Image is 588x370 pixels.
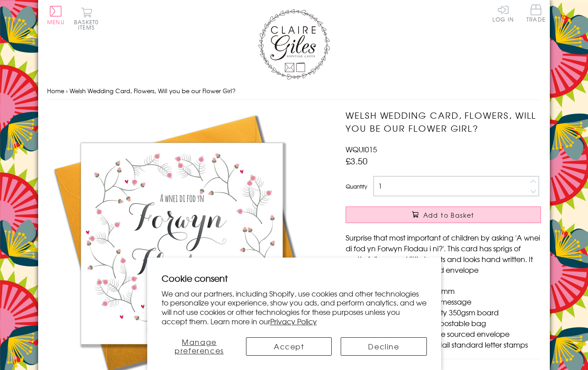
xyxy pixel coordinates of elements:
span: WQUI015 [346,144,377,155]
span: › [66,86,68,95]
p: Surprise that most important of children by asking 'A wnei di fod yn Forwyn Flodau i ni?'. This c... [346,232,541,275]
button: Decline [341,337,426,356]
li: With matching sustainable sourced envelope [355,328,541,339]
button: Basket0 items [74,7,99,30]
li: Comes wrapped in Compostable bag [355,318,541,328]
label: Quantity [346,182,367,190]
li: Blank inside for your own message [355,296,541,307]
button: Menu [47,6,65,25]
nav: breadcrumbs [47,82,541,100]
button: Add to Basket [346,207,541,223]
h2: Cookie consent [162,272,427,284]
li: Printed in the U.K on quality 350gsm board [355,307,541,318]
li: Can be sent with Royal Mail standard letter stamps [355,339,541,350]
a: Log In [492,4,514,22]
span: 0 items [78,18,99,31]
button: Manage preferences [162,337,237,356]
span: Welsh Wedding Card, Flowers, Will you be our Flower Girl? [70,86,236,95]
span: Manage preferences [175,336,224,356]
img: Claire Giles Greetings Cards [258,9,330,80]
li: Dimensions: 150mm x 150mm [355,285,541,296]
p: We and our partners, including Shopify, use cookies and other technologies to personalize your ex... [162,289,427,326]
span: Menu [47,18,65,26]
span: £3.50 [346,155,368,167]
a: Privacy Policy [270,316,317,327]
h1: Welsh Wedding Card, Flowers, Will you be our Flower Girl? [346,109,541,135]
span: Add to Basket [423,211,474,219]
button: Accept [246,337,332,356]
span: Trade [527,4,545,22]
a: Home [47,86,64,95]
a: Trade [527,4,545,24]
